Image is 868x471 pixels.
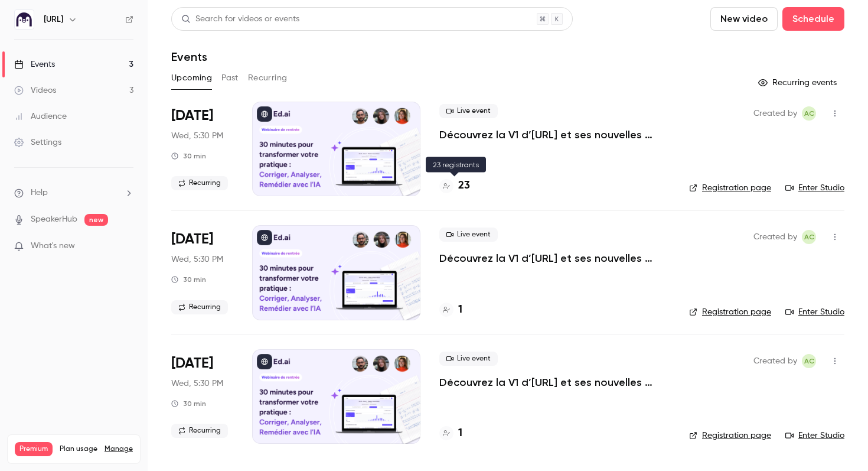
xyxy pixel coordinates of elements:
[171,349,233,444] div: Oct 1 Wed, 5:30 PM (Europe/Paris)
[753,106,797,121] span: Created by
[221,69,239,87] button: Past
[439,178,470,194] a: 23
[439,302,462,318] a: 1
[804,106,814,121] span: AC
[753,230,797,244] span: Created by
[84,214,108,226] span: new
[171,254,223,265] span: Wed, 5:30 PM
[802,106,816,121] span: Alison Chopard
[458,178,470,194] h4: 23
[171,69,212,87] button: Upcoming
[171,354,213,373] span: [DATE]
[804,354,814,368] span: AC
[31,240,75,252] span: What's new
[14,111,67,122] div: Audience
[14,59,55,70] div: Events
[171,275,206,284] div: 30 min
[439,251,670,265] a: Découvrez la V1 d’[URL] et ses nouvelles fonctionnalités !
[248,69,288,87] button: Recurring
[710,7,778,31] button: New video
[171,106,213,125] span: [DATE]
[439,425,462,441] a: 1
[171,50,207,64] h1: Events
[439,352,498,366] span: Live event
[171,102,233,196] div: Sep 17 Wed, 5:30 PM (Europe/Paris)
[785,182,844,194] a: Enter Studio
[15,10,34,29] img: Ed.ai
[439,104,498,118] span: Live event
[44,14,63,25] h6: [URL]
[14,85,56,96] div: Videos
[439,128,670,142] a: Découvrez la V1 d’[URL] et ses nouvelles fonctionnalités !
[171,399,206,408] div: 30 min
[753,73,844,92] button: Recurring events
[753,354,797,368] span: Created by
[802,230,816,244] span: Alison Chopard
[689,182,771,194] a: Registration page
[689,430,771,441] a: Registration page
[458,302,462,318] h4: 1
[105,444,133,454] a: Manage
[171,130,223,142] span: Wed, 5:30 PM
[804,230,814,244] span: AC
[171,151,206,161] div: 30 min
[458,425,462,441] h4: 1
[689,306,771,318] a: Registration page
[119,241,133,252] iframe: Noticeable Trigger
[171,225,233,320] div: Sep 24 Wed, 5:30 PM (Europe/Paris)
[785,306,844,318] a: Enter Studio
[785,430,844,441] a: Enter Studio
[14,187,133,199] li: help-dropdown-opener
[31,213,77,226] a: SpeakerHub
[439,375,670,389] a: Découvrez la V1 d’[URL] et ses nouvelles fonctionnalités !
[181,13,299,25] div: Search for videos or events
[439,228,498,242] span: Live event
[60,444,97,454] span: Plan usage
[782,7,844,31] button: Schedule
[171,424,228,438] span: Recurring
[15,442,53,456] span: Premium
[171,230,213,249] span: [DATE]
[14,137,61,148] div: Settings
[802,354,816,368] span: Alison Chopard
[31,187,48,199] span: Help
[171,176,228,190] span: Recurring
[171,378,223,389] span: Wed, 5:30 PM
[171,300,228,314] span: Recurring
